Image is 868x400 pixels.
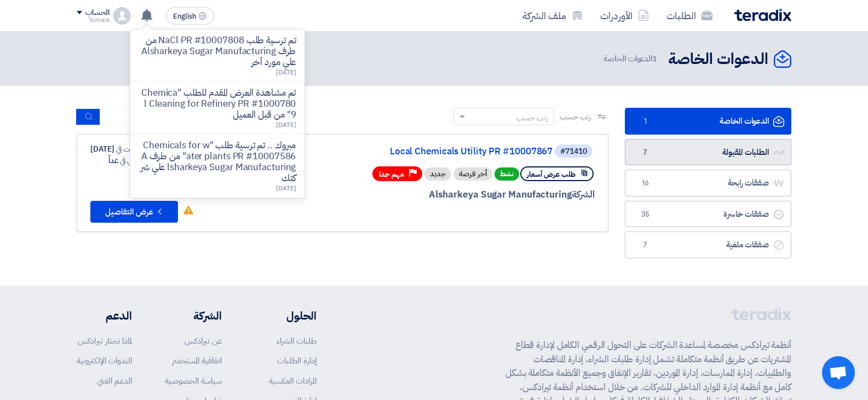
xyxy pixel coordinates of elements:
a: اتفاقية المستخدم [172,355,222,367]
a: الطلبات [658,3,721,28]
a: صفقات رابحة16 [625,170,791,196]
a: المزادات العكسية [269,375,317,387]
span: 1 [639,116,652,127]
span: 7 [639,240,652,251]
div: رتب حسب [516,112,548,124]
p: مبروك .. تم ترسية طلب "Chemicals for water plants PR #10007586" من طرف Alsharkeya Sugar Manufactu... [139,140,296,184]
span: 7 [639,147,652,158]
div: الحساب [85,8,109,18]
button: English [166,7,214,25]
span: مهم جدا [379,169,404,179]
div: Somaia [77,17,109,23]
a: الدعم الفني [97,375,132,387]
span: الدعوات الخاصة [603,53,659,65]
div: دردشة مفتوحة [822,356,855,389]
input: ابحث بعنوان أو رقم الطلب [100,109,254,125]
div: غداً [108,155,158,166]
a: Local Chemicals Utility PR #10007867 [334,147,553,156]
li: الشركة [165,308,222,324]
li: الدعم [77,308,132,324]
a: إدارة الطلبات [277,355,317,367]
span: 1 [652,53,657,65]
a: ملف الشركة [514,3,591,28]
img: Teradix logo [734,9,791,21]
a: لماذا تختار تيرادكس [78,335,132,347]
a: صفقات ملغية7 [625,231,791,258]
p: تم ترسية طلب NaCl PR #10007808 من طرف Alsharkeya Sugar Manufacturing علي مورد أخر [139,35,296,68]
button: عرض التفاصيل [90,201,178,223]
a: الطلبات المقبولة7 [625,139,791,166]
span: [DATE] [276,183,296,193]
span: English [173,13,196,20]
a: الدعوات الخاصة1 [625,108,791,135]
div: Alsharkeya Sugar Manufacturing [331,188,595,202]
h2: الدعوات الخاصة [668,49,768,70]
span: الشركة [572,188,595,201]
span: طلب عرض أسعار [527,169,576,179]
a: عن تيرادكس [185,335,222,347]
span: 35 [639,209,652,220]
a: سياسة الخصوصية [165,375,222,387]
p: تم مشاهدة العرض المقدم للطلب "Chemical Cleaning for Refinery PR #10007809" من قبل العميل [139,88,296,120]
a: الندوات الإلكترونية [77,355,132,367]
div: #71410 [560,148,587,155]
div: [DATE] [90,143,158,155]
span: نشط [495,167,519,181]
a: طلبات الشراء [277,335,317,347]
span: 16 [639,178,652,189]
div: أخر فرصة [453,167,492,181]
a: الأوردرات [591,3,658,28]
span: [DATE] [276,67,296,77]
span: رتب حسب [560,111,591,123]
span: ينتهي في [120,155,142,166]
img: profile_test.png [113,7,131,25]
span: [DATE] [276,120,296,130]
li: الحلول [255,308,317,324]
a: صفقات خاسرة35 [625,201,791,228]
span: أنشئت في [116,143,142,155]
div: جديد [424,167,451,181]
